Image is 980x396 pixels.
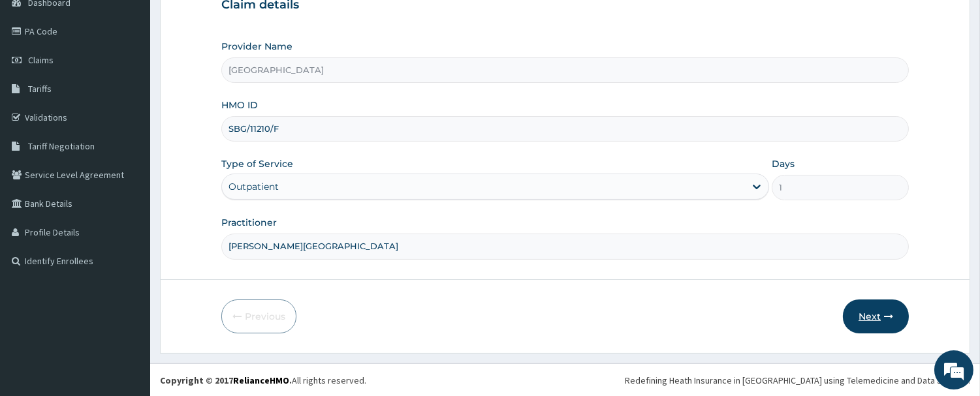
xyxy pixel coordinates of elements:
[221,299,296,333] button: Previous
[772,157,795,170] label: Days
[221,157,293,170] label: Type of Service
[214,7,245,38] div: Minimize live chat window
[7,260,249,306] textarea: Type your message and hit 'Enter'
[229,180,279,193] div: Outpatient
[28,83,52,95] span: Tariffs
[221,216,277,229] label: Practitioner
[28,54,54,66] span: Claims
[76,116,180,248] span: We're online!
[221,40,292,53] label: Provider Name
[625,374,970,387] div: Redefining Heath Insurance in [GEOGRAPHIC_DATA] using Telemedicine and Data Science!
[68,73,219,90] div: Chat with us now
[160,374,292,386] strong: Copyright © 2017 .
[24,65,53,98] img: d_794563401_company_1708531726252_794563401
[221,116,909,142] input: Enter HMO ID
[221,234,909,259] input: Enter Name
[28,140,95,152] span: Tariff Negotiation
[221,99,258,112] label: HMO ID
[843,299,909,333] button: Next
[233,374,289,386] a: RelianceHMO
